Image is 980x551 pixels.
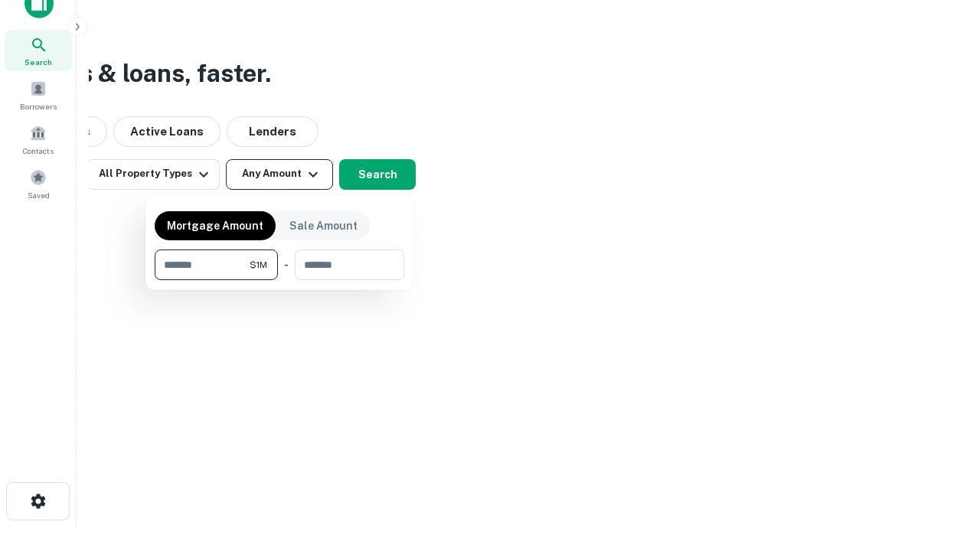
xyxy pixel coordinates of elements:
[289,217,358,234] p: Sale Amount
[903,429,980,502] iframe: Chat Widget
[284,249,289,280] div: -
[167,217,263,234] p: Mortgage Amount
[250,258,267,272] span: $1M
